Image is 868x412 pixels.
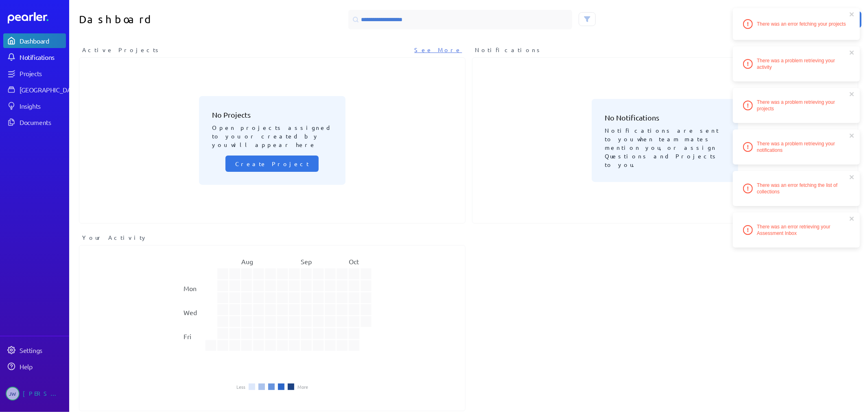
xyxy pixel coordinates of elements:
[236,384,245,389] li: Less
[849,11,855,18] button: close
[20,362,65,370] div: Help
[3,115,66,129] a: Documents
[20,85,80,94] div: [GEOGRAPHIC_DATA]
[241,257,253,265] text: Aug
[82,233,148,242] span: Your Activity
[849,132,855,139] button: close
[212,120,332,149] p: Open projects assigned to you or created by you will appear here
[605,112,725,123] h3: No Notifications
[757,57,850,70] span: There was a problem retrieving your activity
[212,109,332,120] h3: No Projects
[23,387,63,401] div: [PERSON_NAME]
[6,387,20,401] span: Jeremy Williams
[82,46,161,54] span: Active Projects
[184,284,197,292] text: Mon
[20,102,65,110] div: Insights
[757,21,846,27] span: There was an error fetching your projects
[225,156,319,172] button: Create Project
[605,123,725,169] p: Notifications are sent to you when team mates mention you, or assign Questions and Projects to you.
[20,53,65,61] div: Notifications
[8,12,66,24] a: Dashboard
[475,46,543,54] span: Notifications
[757,182,850,195] span: There was an error fetching the list of collections
[849,91,855,97] button: close
[3,33,66,48] a: Dashboard
[20,118,65,126] div: Documents
[3,50,66,64] a: Notifications
[757,99,850,112] span: There was a problem retrieving your projects
[20,37,65,45] div: Dashboard
[3,82,66,97] a: [GEOGRAPHIC_DATA]
[849,215,855,222] button: close
[849,174,855,180] button: close
[184,332,191,340] text: Fri
[3,343,66,357] a: Settings
[3,359,66,374] a: Help
[79,10,269,29] h1: Dashboard
[349,257,359,265] text: Oct
[3,99,66,113] a: Insights
[757,224,850,237] span: There was an error retrieving your Assessment Inbox
[184,308,197,316] text: Wed
[849,49,855,56] button: close
[297,384,308,389] li: More
[20,69,65,77] div: Projects
[3,66,66,81] a: Projects
[301,257,312,265] text: Sep
[20,346,65,354] div: Settings
[235,160,309,168] span: Create Project
[757,140,850,153] span: There was a problem retrieving your notifications
[415,46,462,54] a: See More
[3,384,66,404] a: JW[PERSON_NAME]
